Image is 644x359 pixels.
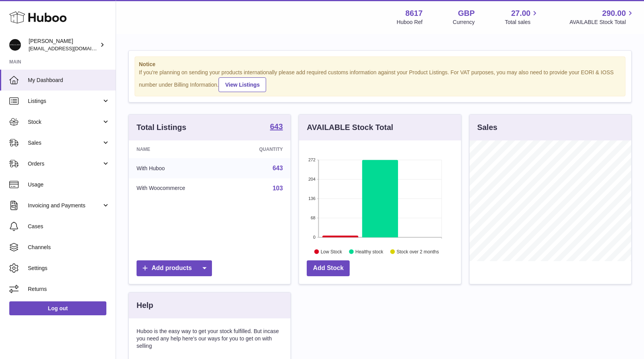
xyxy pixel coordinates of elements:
[29,45,114,51] span: [EMAIL_ADDRESS][DOMAIN_NAME]
[28,160,102,168] span: Orders
[569,8,635,26] a: 290.00 AVAILABLE Stock Total
[219,77,266,92] a: View Listings
[273,185,283,191] a: 103
[129,140,229,158] th: Name
[270,123,283,132] a: 643
[602,8,626,19] span: 290.00
[397,249,439,254] text: Stock over 2 months
[307,122,393,133] h3: AVAILABLE Stock Total
[28,265,110,272] span: Settings
[505,19,539,26] span: Total sales
[505,8,539,26] a: 27.00 Total sales
[29,38,98,52] div: [PERSON_NAME]
[270,123,283,130] strong: 643
[308,157,315,162] text: 272
[9,39,21,51] img: hello@alfredco.com
[569,19,635,26] span: AVAILABLE Stock Total
[308,177,315,181] text: 204
[307,260,350,276] a: Add Stock
[405,8,423,19] strong: 8617
[137,300,153,311] h3: Help
[28,181,110,188] span: Usage
[308,196,315,201] text: 136
[511,8,530,19] span: 27.00
[313,235,316,239] text: 0
[129,178,229,198] td: With Woocommerce
[28,97,102,105] span: Listings
[28,202,102,209] span: Invoicing and Payments
[139,61,621,68] strong: Notice
[273,165,283,171] a: 643
[28,118,102,126] span: Stock
[28,77,110,84] span: My Dashboard
[28,139,102,147] span: Sales
[321,249,342,254] text: Low Stock
[28,285,110,293] span: Returns
[137,260,212,276] a: Add products
[458,8,475,19] strong: GBP
[139,69,621,92] div: If you're planning on sending your products internationally please add required customs informati...
[355,249,384,254] text: Healthy stock
[397,19,423,26] div: Huboo Ref
[453,19,475,26] div: Currency
[229,140,291,158] th: Quantity
[28,223,110,230] span: Cases
[28,244,110,251] span: Channels
[9,301,106,315] a: Log out
[137,122,186,133] h3: Total Listings
[477,122,497,133] h3: Sales
[311,215,316,220] text: 68
[129,158,229,178] td: With Huboo
[137,328,283,350] p: Huboo is the easy way to get your stock fulfilled. But incase you need any help here's our ways f...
